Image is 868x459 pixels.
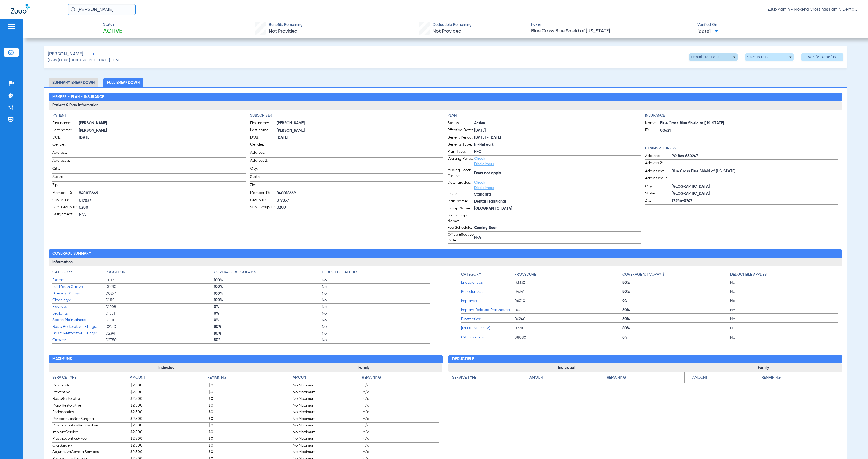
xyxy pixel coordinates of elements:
span: State: [250,174,277,181]
span: $0 [209,449,285,456]
span: Not Provided [269,29,298,34]
app-breakdown-title: Procedure [106,269,213,277]
span: D0274 [106,291,213,296]
app-breakdown-title: Coverage % | Copay $ [622,269,730,279]
span: D1510 [106,317,213,323]
span: State: [645,191,672,197]
h4: Amount [685,375,761,381]
span: Payer [531,22,693,27]
span: PO Box 660247 [672,153,838,159]
span: [DATE] [697,28,718,35]
span: Verified On [697,22,859,28]
h4: Procedure [106,269,127,275]
span: $0 [209,423,285,429]
span: No Maximum [285,449,361,456]
span: [GEOGRAPHIC_DATA] [672,184,838,190]
span: Effective Date: [448,127,474,134]
span: Basic Restorative, Fillings: [52,324,106,330]
span: Plan Type: [448,149,474,155]
span: n/a [363,383,439,389]
span: Endodontics: [461,280,514,285]
span: D2391 [106,331,213,336]
span: City: [52,166,79,173]
span: Exams: [52,277,106,283]
span: Addressee: [645,168,672,175]
app-breakdown-title: Category [461,269,514,279]
span: D7210 [514,326,622,331]
app-breakdown-title: Service Type [452,375,529,383]
span: No [322,317,430,323]
app-breakdown-title: Remaining [362,375,439,383]
span: Address: [645,153,672,160]
h2: Deductible [448,355,842,364]
span: Crowns: [52,337,106,343]
span: $0 [209,389,285,396]
span: n/a [363,403,439,409]
span: Space Maintainers: [52,317,106,323]
h4: Insurance [645,113,838,118]
span: 100% [214,278,322,283]
span: n/a [363,416,439,423]
a: Check Disclaimers [474,157,494,166]
h4: Category [461,272,481,278]
button: Verify Benefits [801,53,843,61]
span: Dental Traditional [474,199,641,205]
app-breakdown-title: Remaining [761,375,838,383]
span: No [322,297,430,303]
span: Address: [250,150,277,157]
span: 019837 [277,198,443,203]
span: PPO [474,149,641,155]
span: D6010 [514,298,622,304]
span: 019837 [79,198,245,203]
li: Summary Breakdown [49,78,98,87]
span: $2,500 [130,436,207,442]
span: 75266-0247 [672,198,838,204]
span: Active [103,28,122,35]
span: [DATE] [277,135,443,141]
span: Member ID: [52,190,79,197]
span: No Maximum [285,403,361,409]
input: Search for patients [68,4,136,15]
h4: Service Type [452,375,529,381]
h4: Claims Address [645,146,838,151]
span: Addressee 2: [645,175,672,183]
app-breakdown-title: Coverage % | Copay $ [214,269,322,277]
span: $2,500 [130,383,207,389]
span: BasicRestorative [52,396,129,403]
h4: Plan [448,113,641,118]
span: (12386) DOB: [DEMOGRAPHIC_DATA] - HoH [48,58,120,63]
span: No Maximum [285,396,361,403]
span: Address: [52,150,79,157]
span: ProsthodonticsRemovable [52,423,129,429]
span: [DATE] [474,128,641,134]
span: 80% [214,337,322,343]
span: OralSurgery [52,443,129,449]
span: $0 [209,429,285,436]
span: Benefit Period: [448,135,474,141]
span: Last name: [250,127,277,134]
img: Search Icon [71,7,75,12]
span: D1110 [106,297,213,303]
span: [DATE] - [DATE] [474,135,641,141]
span: Downgrades: [448,180,474,191]
span: Status [103,22,122,27]
h3: Family [285,363,443,372]
span: State: [52,174,79,181]
span: Gender: [250,142,277,149]
span: Deductible Remaining [433,22,472,28]
button: Dental Traditional [689,53,738,61]
span: Name: [645,120,660,127]
h4: Service Type [52,375,130,381]
span: Gender: [52,142,79,149]
span: No Maximum [285,429,361,436]
h3: Patient & Plan Information [49,101,842,110]
span: Office Effective Date: [448,232,474,243]
span: Zip: [250,182,277,190]
span: $2,500 [130,416,207,423]
span: Member ID: [250,190,277,197]
span: 80% [622,307,730,313]
span: Coming Soon [474,225,641,231]
span: $2,500 [130,449,207,456]
span: Standard [474,192,641,197]
span: D0120 [106,278,213,283]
